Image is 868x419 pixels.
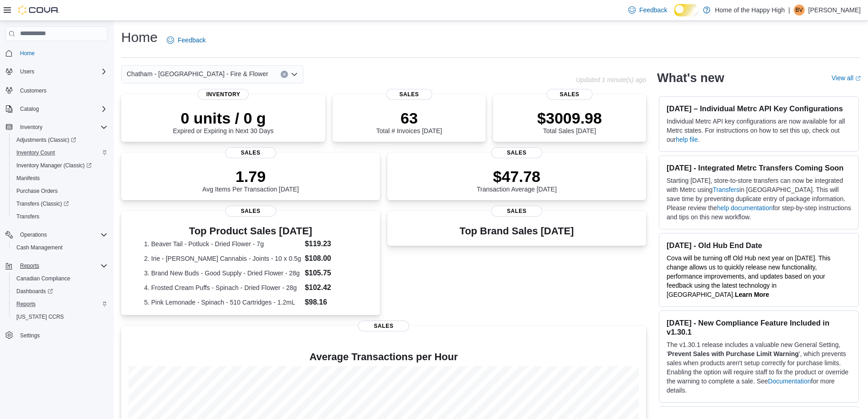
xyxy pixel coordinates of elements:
[9,146,111,159] button: Inventory Count
[674,4,699,16] input: Dark Mode
[13,273,108,284] span: Canadian Compliance
[9,241,111,254] button: Cash Management
[18,5,59,15] img: Cova
[225,147,276,158] span: Sales
[16,175,40,182] span: Manifests
[13,147,108,158] span: Inventory Count
[13,299,39,310] a: Reports
[144,269,301,278] dt: 3. Brand New Buds - Good Supply - Dried Flower - 28g
[376,109,442,134] div: Total # Invoices [DATE]
[16,244,62,251] span: Cash Management
[9,159,111,172] a: Inventory Manager (Classic)
[639,5,667,15] span: Feedback
[20,105,39,113] span: Catalog
[144,239,301,248] dt: 1. Beaver Tail - Potluck - Dried Flower - 7g
[16,85,50,96] a: Customers
[144,298,301,307] dt: 5. Pink Lemonade - Spinach - 510 Cartridges - 1.2mL
[2,83,111,97] button: Customers
[667,241,851,250] h3: [DATE] - Old Hub End Date
[281,71,288,78] button: Clear input
[305,268,357,279] dd: $105.75
[121,28,158,47] h1: Home
[13,160,108,171] span: Inventory Manager (Classic)
[13,211,43,222] a: Transfers
[537,109,602,134] div: Total Sales [DATE]
[9,285,111,298] a: Dashboards
[625,1,671,19] a: Feedback
[144,254,301,263] dt: 2. Irie - [PERSON_NAME] Cannabis - Joints - 10 x 0.5g
[13,160,95,171] a: Inventory Manager (Classic)
[16,229,51,240] button: Operations
[13,311,108,322] span: Washington CCRS
[20,68,34,75] span: Users
[13,211,108,222] span: Transfers
[144,283,301,292] dt: 4. Frosted Cream Puffs - Spinach - Dried Flower - 28g
[2,121,111,134] button: Inventory
[2,228,111,241] button: Operations
[13,134,80,145] a: Adjustments (Classic)
[788,5,790,16] p: |
[794,5,805,16] div: Benjamin Venning
[735,291,769,298] a: Learn More
[477,167,557,186] p: $47.78
[477,167,557,193] div: Transaction Average [DATE]
[16,288,53,295] span: Dashboards
[16,47,108,59] span: Home
[2,47,111,60] button: Home
[305,238,357,249] dd: $119.23
[13,311,67,322] a: [US_STATE] CCRS
[667,117,851,144] p: Individual Metrc API key configurations are now available for all Metrc states. For instructions ...
[713,186,740,193] a: Transfers
[20,87,46,94] span: Customers
[16,103,42,114] button: Catalog
[128,352,639,362] h4: Average Transactions per Hour
[16,103,108,114] span: Catalog
[376,109,442,127] p: 63
[13,186,62,197] a: Purchase Orders
[20,262,39,269] span: Reports
[16,66,108,77] span: Users
[2,329,111,342] button: Settings
[667,104,851,113] h3: [DATE] – Individual Metrc API Key Configurations
[16,330,108,341] span: Settings
[173,109,274,134] div: Expired or Expiring in Next 30 Days
[537,109,602,127] p: $3009.98
[667,176,851,222] p: Starting [DATE], store-to-store transfers can now be integrated with Metrc using in [GEOGRAPHIC_D...
[667,340,851,395] p: The v1.30.1 release includes a valuable new General Setting, ' ', which prevents sales when produ...
[9,197,111,210] a: Transfers (Classic)
[13,134,108,145] span: Adjustments (Classic)
[163,31,209,49] a: Feedback
[202,167,299,186] p: 1.79
[225,206,276,217] span: Sales
[9,310,111,323] button: [US_STATE] CCRS
[305,297,357,308] dd: $98.16
[13,286,56,297] a: Dashboards
[9,298,111,310] button: Reports
[855,76,861,81] svg: External link
[9,172,111,185] button: Manifests
[715,5,785,16] p: Home of the Happy High
[144,226,357,237] h3: Top Product Sales [DATE]
[13,198,72,209] a: Transfers (Classic)
[491,206,542,217] span: Sales
[676,136,698,143] a: help file
[16,200,69,207] span: Transfers (Classic)
[491,147,542,158] span: Sales
[198,89,249,100] span: Inventory
[9,134,111,146] a: Adjustments (Classic)
[20,124,42,131] span: Inventory
[9,210,111,223] button: Transfers
[13,273,74,284] a: Canadian Compliance
[202,167,299,193] div: Avg Items Per Transaction [DATE]
[13,286,108,297] span: Dashboards
[13,198,108,209] span: Transfers (Classic)
[16,300,36,308] span: Reports
[358,321,409,331] span: Sales
[13,147,59,158] a: Inventory Count
[305,253,357,264] dd: $108.00
[667,254,831,298] span: Cova will be turning off Old Hub next year on [DATE]. This change allows us to quickly release ne...
[173,109,274,127] p: 0 units / 0 g
[16,122,108,133] span: Inventory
